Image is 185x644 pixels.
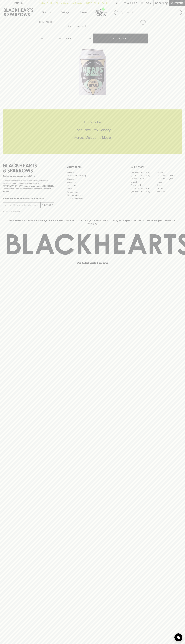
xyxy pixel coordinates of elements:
[131,166,182,169] p: OUR STORES
[67,166,118,169] p: OTHER AREAS
[131,174,156,177] a: [GEOGRAPHIC_DATA]
[67,194,118,197] a: Shipping Information
[3,120,182,124] h5: Click & Collect
[41,202,54,208] button: SUBSCRIBE
[66,37,71,40] p: Each
[74,6,93,18] a: Stores
[166,2,167,4] p: 0
[171,2,183,5] p: Checkout
[156,174,182,177] a: [GEOGRAPHIC_DATA]
[56,6,74,18] a: Tastings
[3,197,54,200] p: Subscribe to The Blackhearts Newsletter
[68,25,86,28] button: Add to wishlist
[131,171,156,174] a: [GEOGRAPHIC_DATA]
[67,171,118,174] a: Bottle Drop FAQ's
[93,34,148,43] button: ADD TO CART
[145,2,151,5] p: Login
[131,187,156,190] a: [GEOGRAPHIC_DATA]
[155,2,162,5] p: $0.00
[156,180,182,184] a: Fitzroy
[67,174,118,177] a: Business & Bulk Gifting
[131,190,156,193] a: [GEOGRAPHIC_DATA]
[42,204,53,207] p: SUBSCRIBE
[121,10,180,15] input: Try "Pinot noir"
[139,19,147,26] button: Add to wishlist
[113,37,127,40] p: ADD TO CART
[39,21,45,23] a: HOME
[14,2,23,5] p: FIND US
[177,636,180,639] img: bubble-icon
[3,175,54,177] p: Sibling owned and run since [DATE]
[65,36,92,41] div: Each
[47,21,53,23] a: SHOP
[5,219,180,225] p: Blackhearts & Sparrows acknowledges the traditional Custodians of land throughout [GEOGRAPHIC_DAT...
[3,210,54,212] p: We will never spam you
[5,203,40,207] input: e.g. jane@blackheartsandsparrows.com.au
[67,177,118,181] a: Careers
[3,179,54,193] p: It is against the law to sell or supply alcohol to, or to obtain alcohol on behalf of a person un...
[3,109,182,154] div: Call to action block
[131,177,156,180] a: Brunswick West
[3,135,182,140] h5: Across Melbourne Metro
[37,27,148,95] img: 35892.png
[67,197,118,200] a: Terms & Conditions
[67,184,118,187] a: Gift Cards
[131,184,156,187] a: Fitzroy North
[37,6,56,18] button: Shop
[3,128,182,132] h5: Uber Same-Day Delivery
[156,187,182,190] a: Prahran
[156,177,182,180] a: [GEOGRAPHIC_DATA]
[29,185,53,187] strong: Liquor License #32064953
[156,190,182,193] a: Thornbury
[67,190,118,194] a: Privacy Policy
[156,184,182,187] a: Geelong
[61,11,69,14] p: Tastings
[131,180,156,184] a: Elwood
[67,187,118,190] a: FAQ's
[80,11,87,14] p: Stores
[156,171,182,174] a: Braddon
[67,181,118,184] a: Contact Us
[42,11,47,14] p: Shop
[127,2,137,5] p: Wishlist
